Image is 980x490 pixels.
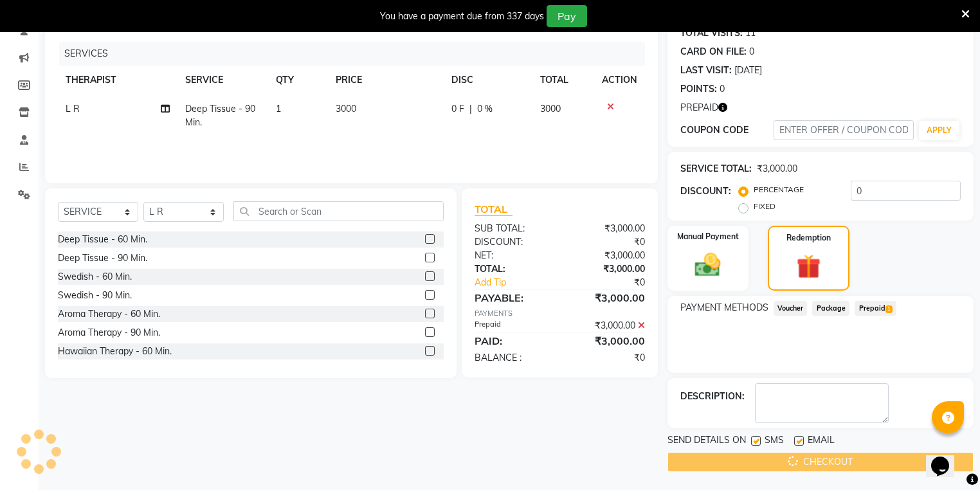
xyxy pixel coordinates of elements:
[754,201,776,212] label: FIXED
[559,249,654,262] div: ₹3,000.00
[465,351,559,365] div: BALANCE :
[680,45,747,59] div: CARD ON FILE:
[559,319,654,332] div: ₹3,000.00
[58,251,147,265] div: Deep Tissue - 90 Min.
[774,120,914,140] input: ENTER OFFER / COUPON CODE
[749,45,754,59] div: 0
[465,333,559,349] div: PAID:
[720,82,725,96] div: 0
[58,307,160,321] div: Aroma Therapy - 60 Min.
[59,42,655,66] div: SERVICES
[58,345,172,358] div: Hawaiian Therapy - 60 Min.
[465,249,559,262] div: NET:
[812,301,849,316] span: Package
[559,351,654,365] div: ₹0
[444,66,532,95] th: DISC
[680,301,768,314] span: PAYMENT METHODS
[680,82,717,96] div: POINTS:
[58,289,132,302] div: Swedish - 90 Min.
[475,308,645,319] div: PAYMENTS
[559,262,654,276] div: ₹3,000.00
[687,250,729,280] img: _cash.svg
[745,26,756,40] div: 11
[547,5,587,27] button: Pay
[465,290,559,305] div: PAYABLE:
[465,276,576,289] a: Add Tip
[58,233,147,246] div: Deep Tissue - 60 Min.
[919,121,959,140] button: APPLY
[680,26,743,40] div: TOTAL VISITS:
[667,433,746,449] span: SEND DETAILS ON
[185,103,255,128] span: Deep Tissue - 90 Min.
[680,185,731,198] div: DISCOUNT:
[559,222,654,235] div: ₹3,000.00
[855,301,896,316] span: Prepaid
[276,103,281,114] span: 1
[532,66,594,95] th: TOTAL
[885,305,893,313] span: 1
[734,64,762,77] div: [DATE]
[680,390,745,403] div: DESCRIPTION:
[559,235,654,249] div: ₹0
[808,433,835,449] span: EMAIL
[774,301,808,316] span: Voucher
[465,319,559,332] div: Prepaid
[475,203,513,216] span: TOTAL
[328,66,444,95] th: PRICE
[677,231,739,242] label: Manual Payment
[680,162,752,176] div: SERVICE TOTAL:
[465,235,559,249] div: DISCOUNT:
[477,102,493,116] span: 0 %
[559,333,654,349] div: ₹3,000.00
[559,290,654,305] div: ₹3,000.00
[233,201,444,221] input: Search or Scan
[469,102,472,116] span: |
[465,262,559,276] div: TOTAL:
[680,64,732,77] div: LAST VISIT:
[765,433,784,449] span: SMS
[576,276,655,289] div: ₹0
[680,123,774,137] div: COUPON CODE
[58,326,160,340] div: Aroma Therapy - 90 Min.
[786,232,831,244] label: Redemption
[380,10,544,23] div: You have a payment due from 337 days
[594,66,645,95] th: ACTION
[66,103,80,114] span: L R
[465,222,559,235] div: SUB TOTAL:
[789,251,829,282] img: _gift.svg
[680,101,718,114] span: PREPAID
[336,103,356,114] span: 3000
[754,184,804,195] label: PERCENTAGE
[540,103,561,114] span: 3000
[757,162,797,176] div: ₹3,000.00
[926,439,967,477] iframe: chat widget
[58,270,132,284] div: Swedish - 60 Min.
[268,66,328,95] th: QTY
[58,66,177,95] th: THERAPIST
[451,102,464,116] span: 0 F
[177,66,268,95] th: SERVICE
